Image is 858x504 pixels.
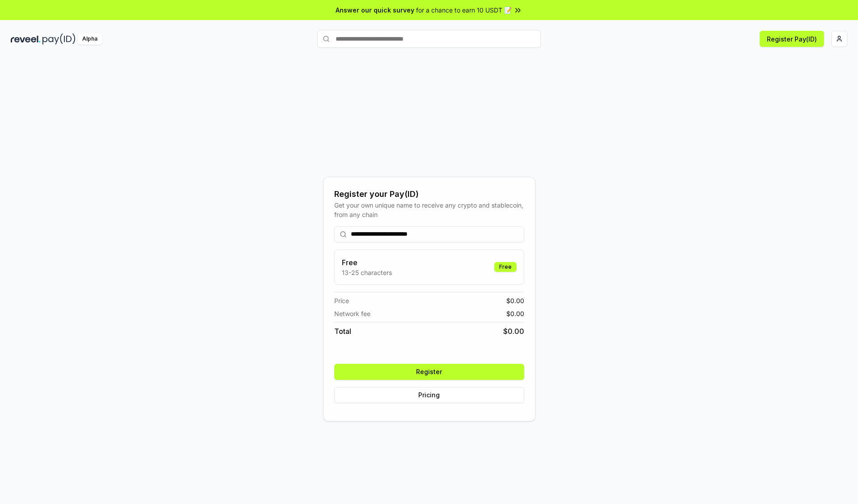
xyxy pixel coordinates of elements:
[506,296,524,305] span: $ 0.00
[334,188,524,200] div: Register your Pay(ID)
[760,31,824,47] button: Register Pay(ID)
[342,268,392,277] p: 13-25 characters
[342,257,392,268] h3: Free
[334,326,351,337] span: Total
[506,309,524,318] span: $ 0.00
[334,309,370,318] span: Network fee
[503,326,524,337] span: $ 0.00
[494,262,517,272] div: Free
[334,296,349,305] span: Price
[334,364,524,380] button: Register
[334,387,524,403] button: Pricing
[42,33,76,45] img: pay_id
[11,33,41,45] img: reveel_dark
[416,5,512,15] span: for a chance to earn 10 USDT 📝
[77,33,102,45] div: Alpha
[334,200,524,219] div: Get your own unique name to receive any crypto and stablecoin, from any chain
[336,5,414,15] span: Answer our quick survey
